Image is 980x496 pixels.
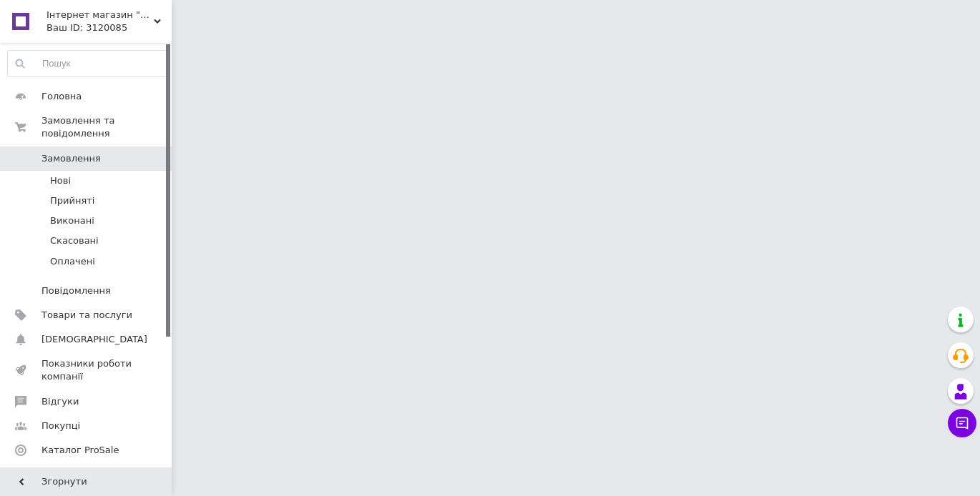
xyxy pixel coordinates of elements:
div: Ваш ID: 3120085 [46,21,172,34]
span: Замовлення [41,152,101,165]
span: Товари та послуги [41,309,132,322]
span: Інтернет магазин "ВСЕ ДЛЯ ДОМУ" [46,9,154,21]
button: Чат з покупцем [948,409,976,437]
span: [DEMOGRAPHIC_DATA] [41,333,147,346]
span: Оплачені [50,255,95,268]
span: Повідомлення [41,284,111,297]
span: Замовлення та повідомлення [41,114,172,140]
span: Нові [50,174,71,187]
span: Каталог ProSale [41,444,119,457]
input: Пошук [8,51,168,76]
span: Покупці [41,420,80,432]
span: Головна [41,90,82,103]
span: Показники роботи компанії [41,357,132,383]
span: Скасовані [50,234,99,247]
span: Виконані [50,214,94,227]
span: Прийняті [50,194,94,207]
span: Відгуки [41,395,79,408]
